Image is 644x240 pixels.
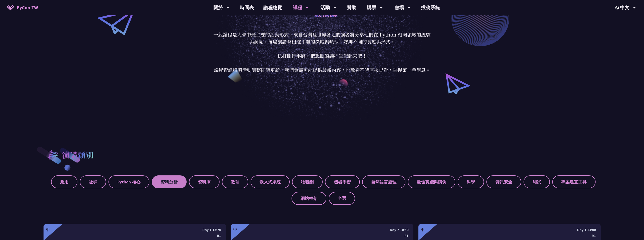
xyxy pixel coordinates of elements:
label: 機器學習 [325,175,360,188]
label: 最佳實踐與慣例 [408,175,455,188]
label: Python 核心 [108,175,149,188]
img: heading-bullet [43,146,62,164]
label: 教育 [222,175,248,188]
div: R1 [48,233,221,239]
label: 網站框架 [292,192,326,205]
label: 社群 [80,175,106,188]
div: 中 [421,227,424,232]
img: Locale Icon [615,6,620,9]
img: Home icon of PyCon TW 2025 [7,5,14,10]
label: 科學 [458,175,484,188]
div: 中 [46,227,50,232]
div: Day 1 13:20 [48,227,221,233]
span: PyCon TW [16,4,38,11]
h2: 演講類別 [62,149,94,160]
label: 專案建置工具 [552,175,596,188]
label: 自然語言處理 [362,175,405,188]
div: 中 [233,227,237,232]
label: 物聯網 [292,175,323,188]
a: PyCon TW [2,2,43,13]
label: 資料分析 [152,175,187,188]
p: 一般議程是大會中最主要的活動形式，來自台灣及世界各地的講者將分享他們在 Python 相關領域的經驗與洞見。每場演講會根據主題的深度與類型，安排不同的長度與形式。 快打開行事曆，把想聽的議程筆記... [213,31,432,74]
div: Day 1 14:00 [423,227,596,233]
div: R1 [236,233,408,239]
label: 應用 [51,175,77,188]
label: 資料庫 [189,175,220,188]
label: 測試 [524,175,550,188]
label: 資訊安全 [486,175,521,188]
div: R1 [423,233,596,239]
label: 嵌入式系統 [251,175,290,188]
label: 全選 [329,192,355,205]
div: Day 2 10:50 [236,227,408,233]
